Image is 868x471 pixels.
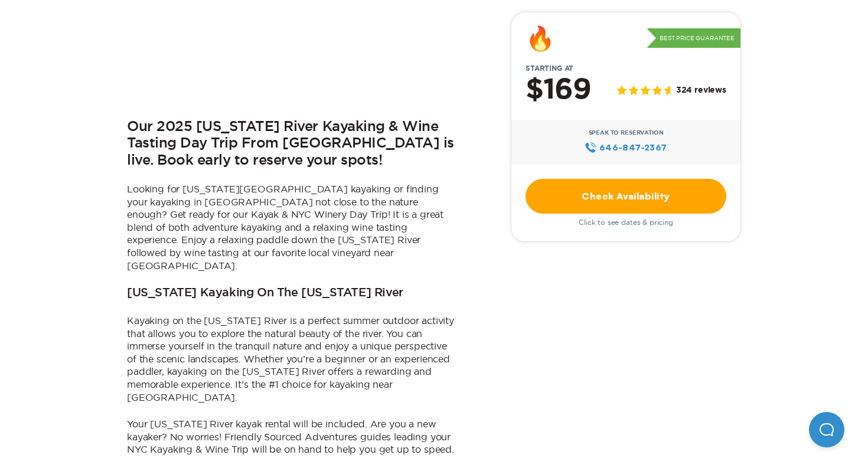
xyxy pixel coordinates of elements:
span: 324 reviews [676,86,726,96]
a: 646‍-847‍-2367 [585,141,667,154]
div: 🔥 [526,27,555,50]
h2: Our 2025 [US_STATE] River Kayaking & Wine Tasting Day Trip From [GEOGRAPHIC_DATA] is live. Book e... [127,119,458,169]
p: Kayaking on the [US_STATE] River is a perfect summer outdoor activity that allows you to explore ... [127,315,458,404]
span: 646‍-847‍-2367 [599,141,667,154]
p: Best Price Guarantee [647,28,740,48]
span: Starting at [511,64,588,73]
h3: [US_STATE] Kayaking On The [US_STATE] River [127,286,403,300]
a: Check Availability [526,179,726,214]
p: Looking for [US_STATE][GEOGRAPHIC_DATA] kayaking or finding your kayaking in [GEOGRAPHIC_DATA] no... [127,183,458,272]
span: Speak to Reservation [589,129,664,136]
iframe: Help Scout Beacon - Open [809,412,844,447]
p: Your [US_STATE] River kayak rental will be included. Are you a new kayaker? No worries! Friendly ... [127,418,458,456]
span: Click to see dates & pricing [579,218,673,227]
h2: $169 [526,75,591,106]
